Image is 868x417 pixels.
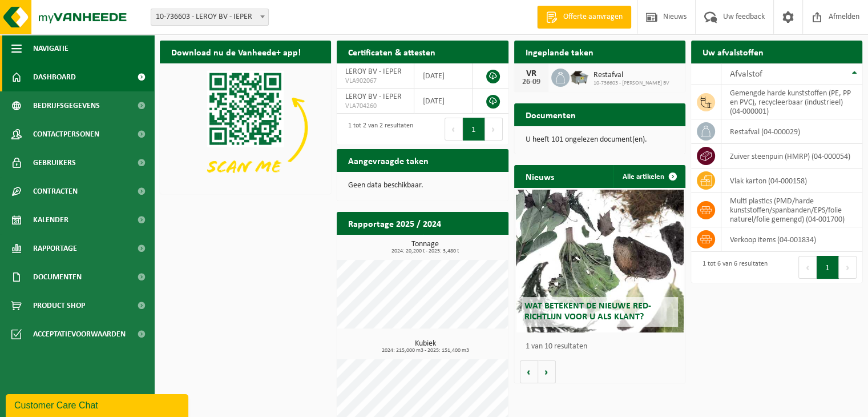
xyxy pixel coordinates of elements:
h2: Nieuws [514,165,566,187]
td: gemengde harde kunststoffen (PE, PP en PVC), recycleerbaar (industrieel) (04-000001) [721,85,862,119]
a: Alle artikelen [613,165,684,188]
span: Offerte aanvragen [560,11,625,23]
td: [DATE] [414,89,473,114]
p: Geen data beschikbaar. [348,182,496,190]
a: Offerte aanvragen [537,6,631,29]
button: Volgende [538,360,556,383]
img: Download de VHEPlus App [160,63,331,192]
h2: Rapportage 2025 / 2024 [337,212,453,234]
button: Next [839,256,857,279]
h2: Ingeplande taken [514,41,605,63]
img: WB-5000-GAL-GY-01 [570,67,589,86]
td: restafval (04-000029) [721,119,862,144]
h3: Tonnage [342,240,508,254]
span: Bedrijfsgegevens [33,91,100,120]
div: 1 tot 6 van 6 resultaten [697,255,768,280]
span: Restafval [594,71,669,80]
span: LEROY BV - IEPER [345,67,402,76]
span: 10-736603 - [PERSON_NAME] BV [594,80,669,87]
span: Navigatie [33,34,68,63]
td: multi plastics (PMD/harde kunststoffen/spanbanden/EPS/folie naturel/folie gemengd) (04-001700) [721,193,862,227]
span: Kalender [33,206,68,234]
span: Gebruikers [33,149,76,177]
span: VLA704260 [345,102,405,111]
span: Documenten [33,263,82,291]
div: 26-09 [520,78,543,86]
iframe: chat widget [6,392,191,417]
p: U heeft 101 ongelezen document(en). [526,136,674,144]
span: Contracten [33,177,78,206]
button: 1 [463,118,485,141]
button: Previous [798,256,817,279]
button: 1 [817,256,839,279]
span: Product Shop [33,291,85,320]
td: zuiver steenpuin (HMRP) (04-000054) [721,144,862,169]
span: VLA902067 [345,77,405,86]
a: Wat betekent de nieuwe RED-richtlijn voor u als klant? [516,190,684,332]
td: verkoop items (04-001834) [721,227,862,252]
span: Rapportage [33,234,77,263]
span: Dashboard [33,63,76,91]
span: Wat betekent de nieuwe RED-richtlijn voor u als klant? [524,302,651,322]
h2: Aangevraagde taken [337,149,440,171]
span: LEROY BV - IEPER [345,93,402,101]
button: Previous [445,118,463,141]
td: [DATE] [414,63,473,89]
span: 2024: 20,200 t - 2025: 3,480 t [342,248,508,254]
span: 10-736603 - LEROY BV - IEPER [151,9,268,25]
span: 10-736603 - LEROY BV - IEPER [151,9,269,26]
button: Vorige [520,360,538,383]
h2: Download nu de Vanheede+ app! [160,41,312,63]
h2: Uw afvalstoffen [691,41,775,63]
a: Bekijk rapportage [423,234,507,257]
p: 1 van 10 resultaten [526,343,680,351]
h2: Certificaten & attesten [337,41,447,63]
h3: Kubiek [342,340,508,354]
h2: Documenten [514,103,587,126]
td: vlak karton (04-000158) [721,169,862,193]
span: 2024: 215,000 m3 - 2025: 151,400 m3 [342,348,508,354]
span: Contactpersonen [33,120,99,149]
span: Afvalstof [730,70,762,79]
div: VR [520,69,543,78]
span: Acceptatievoorwaarden [33,320,126,348]
div: 1 tot 2 van 2 resultaten [342,117,413,142]
button: Next [485,118,503,141]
